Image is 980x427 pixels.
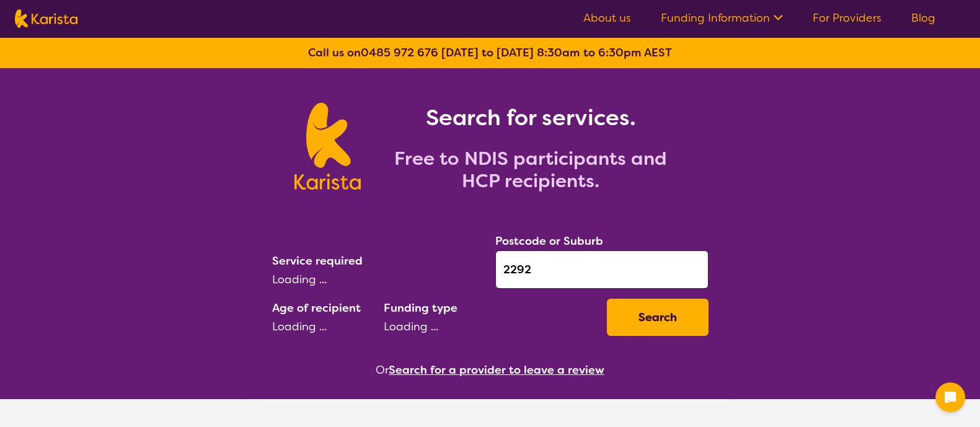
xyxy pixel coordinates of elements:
a: About us [583,11,631,25]
a: Blog [911,11,935,25]
button: Search [607,299,709,336]
b: Call us on [DATE] to [DATE] 8:30am to 6:30pm AEST [308,45,672,60]
div: Loading ... [272,317,374,336]
h1: Search for services. [376,103,686,133]
a: Funding Information [661,11,783,25]
div: Loading ... [272,270,485,289]
label: Funding type [384,301,457,315]
button: Search for a provider to leave a review [389,361,604,379]
input: Type [495,250,709,289]
span: Or [376,361,389,379]
label: Service required [272,253,363,268]
h2: Free to NDIS participants and HCP recipients. [376,147,686,192]
div: Loading ... [384,317,597,336]
label: Postcode or Suburb [495,234,603,249]
a: 0485 972 676 [361,45,438,60]
label: Age of recipient [272,301,361,315]
a: For Providers [813,11,881,25]
img: Karista logo [294,103,361,190]
img: Karista logo [15,9,77,28]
